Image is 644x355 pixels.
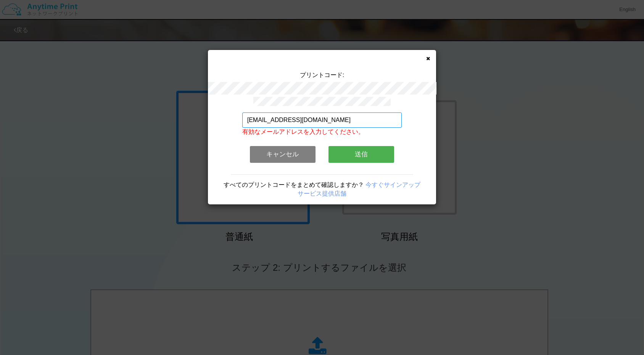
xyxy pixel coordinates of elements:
[250,146,316,163] button: キャンセル
[298,190,346,197] a: サービス提供店舗
[242,112,402,128] input: メールアドレス
[328,146,394,163] button: 送信
[365,182,420,188] a: 今すぐサインアップ
[242,128,402,137] p: 有効なメールアドレスを入力してください。
[224,182,364,188] span: すべてのプリントコードをまとめて確認しますか？
[300,72,344,78] span: プリントコード:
